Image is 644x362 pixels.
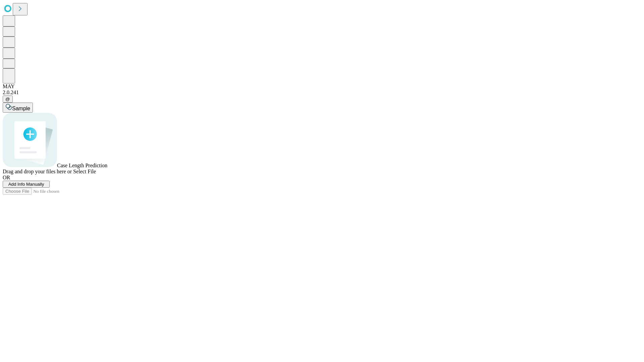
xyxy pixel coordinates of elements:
button: Add Info Manually [3,181,50,188]
div: 2.0.241 [3,89,641,96]
button: Sample [3,103,33,113]
span: @ [5,97,10,102]
span: Drag and drop your files here or [3,169,72,174]
span: Case Length Prediction [57,163,107,168]
span: Sample [12,106,30,111]
span: OR [3,175,10,180]
button: @ [3,96,13,103]
div: MAY [3,83,641,89]
span: Select File [73,169,96,174]
span: Add Info Manually [8,182,44,187]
